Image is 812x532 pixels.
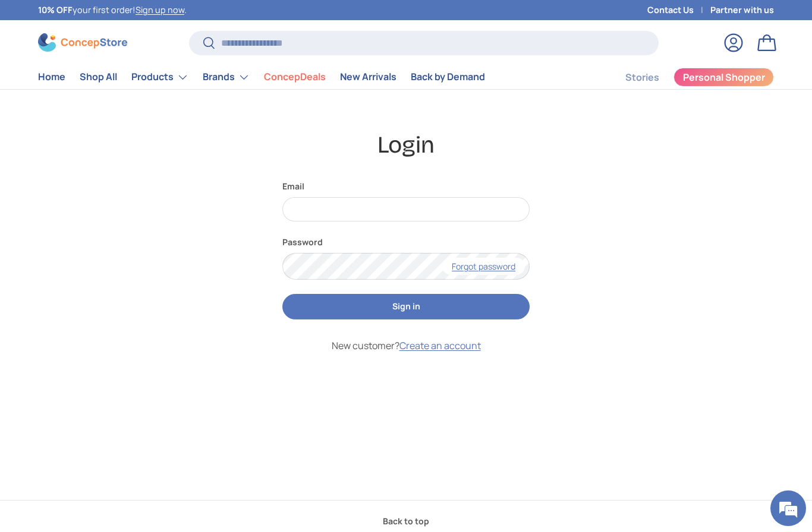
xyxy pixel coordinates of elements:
p: New customer? [282,338,530,353]
span: Personal Shopper [683,72,765,82]
a: ConcepDeals [264,65,326,88]
summary: Products [124,65,196,89]
nav: Secondary [597,65,774,89]
img: ConcepStore [38,33,127,52]
summary: Brands [196,65,257,89]
button: Sign in [282,294,530,319]
a: Forgot password [442,258,525,275]
a: Contact Us [647,4,710,17]
a: Home [38,65,65,88]
a: Back by Demand [411,65,485,88]
a: Sign up now [136,4,184,15]
a: Partner with us [710,4,774,17]
a: Personal Shopper [673,68,774,87]
a: Shop All [80,65,117,88]
iframe: Social Login [282,367,530,452]
a: Create an account [399,339,481,352]
nav: Primary [38,65,485,89]
a: Stories [625,66,659,89]
p: your first order! . [38,4,187,17]
label: Email [282,180,530,192]
a: New Arrivals [340,65,396,88]
label: Password [282,236,530,248]
h1: Login [38,130,774,161]
strong: 10% OFF [38,4,73,15]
